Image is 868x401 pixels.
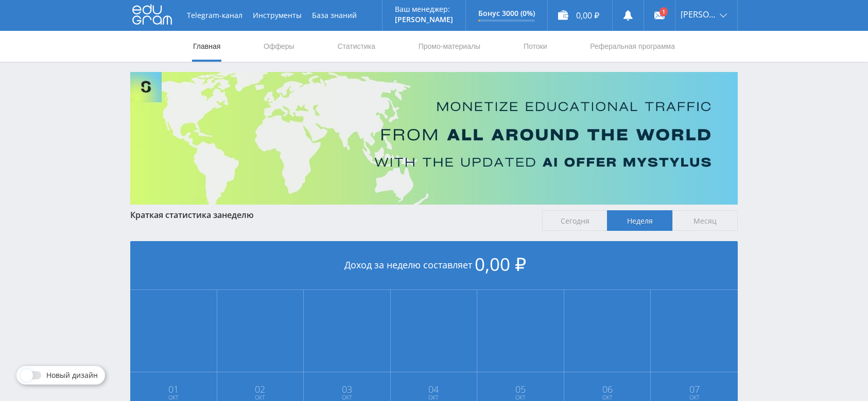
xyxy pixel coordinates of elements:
[565,385,650,393] span: 06
[478,9,535,17] p: Бонус 3000 (0%)
[336,31,376,62] a: Статистика
[542,210,607,231] span: Сегодня
[391,385,477,393] span: 04
[130,72,738,205] img: Banner
[222,209,254,221] span: неделю
[651,385,737,393] span: 07
[607,210,672,231] span: Неделя
[395,15,453,24] p: [PERSON_NAME]
[131,385,216,393] span: 01
[395,5,453,13] p: Ваш менеджер:
[672,210,738,231] span: Месяц
[130,241,738,290] div: Доход за неделю составляет
[478,385,563,393] span: 05
[192,31,221,62] a: Главная
[218,385,303,393] span: 02
[681,10,717,19] span: [PERSON_NAME]
[46,371,98,379] span: Новый дизайн
[523,31,548,62] a: Потоки
[130,210,532,220] div: Краткая статистика за
[475,252,526,276] span: 0,00 ₽
[263,31,296,62] a: Офферы
[418,31,481,62] a: Промо-материалы
[589,31,676,62] a: Реферальная программа
[304,385,390,393] span: 03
